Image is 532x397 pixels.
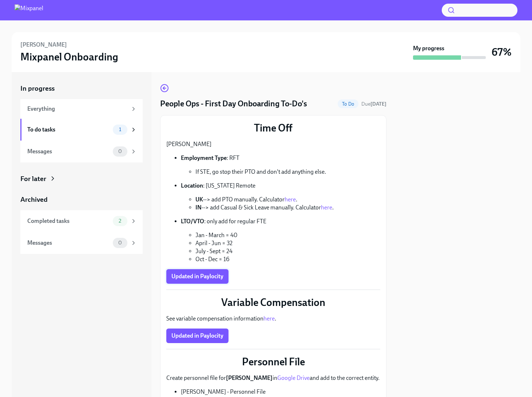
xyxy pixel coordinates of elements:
[27,239,110,247] div: Messages
[361,101,386,107] span: Due
[195,231,380,239] li: Jan - March = 40
[20,232,143,254] a: Messages0
[20,174,46,184] div: For later
[160,98,307,109] h4: People Ops - First Day Onboarding To-Do's
[285,196,296,203] a: here
[195,168,380,176] li: If STE, go stop their PTO and don't add anything else.
[263,315,275,322] a: here
[195,204,202,211] strong: IN
[20,174,143,184] a: For later
[20,84,143,93] a: In progress
[114,218,126,224] span: 2
[27,217,110,225] div: Completed tasks
[166,355,380,368] p: Personnel File
[195,196,380,204] li: --> add PTO manually. Calculator .
[492,46,512,59] h3: 67%
[171,273,223,280] span: Updated in Paylocity
[20,141,143,162] a: Messages0
[114,240,126,245] span: 0
[166,315,380,323] p: See variable compensation information .
[181,388,380,396] li: [PERSON_NAME] - Personnel File
[27,105,127,113] div: Everything
[114,149,126,154] span: 0
[181,154,380,162] p: : RFT
[195,247,380,255] li: July - Sept = 24
[20,195,143,204] a: Archived
[171,332,223,339] span: Updated in Paylocity
[181,182,380,190] p: : [US_STATE] Remote
[370,101,386,107] strong: [DATE]
[166,374,380,382] p: Create personnel file for in and add to the correct entity.
[413,44,444,52] strong: My progress
[27,126,110,134] div: To do tasks
[195,239,380,247] li: April - Jun = 32
[166,296,380,309] p: Variable Compensation
[181,218,204,225] strong: LTO/VTO
[195,204,380,212] li: --> add Casual & Sick Leave manually. Calculator .
[20,41,67,49] h6: [PERSON_NAME]
[20,210,143,232] a: Completed tasks2
[277,374,310,381] a: Google Drive
[115,127,126,132] span: 1
[20,99,143,119] a: Everything
[181,182,203,189] strong: Location
[20,119,143,141] a: To do tasks1
[321,204,332,211] a: here
[195,255,380,263] li: Oct - Dec = 16
[15,4,43,16] img: Mixpanel
[20,50,118,63] h3: Mixpanel Onboarding
[226,374,273,381] strong: [PERSON_NAME]
[166,121,380,134] p: Time Off
[361,101,386,107] span: October 11th, 2025 09:00
[27,148,110,156] div: Messages
[195,196,203,203] strong: UK
[166,329,229,343] button: Updated in Paylocity
[166,140,380,148] p: [PERSON_NAME]
[338,101,358,107] span: To Do
[181,154,227,161] strong: Employment Type
[181,217,380,225] p: : only add for regular FTE
[166,269,229,284] button: Updated in Paylocity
